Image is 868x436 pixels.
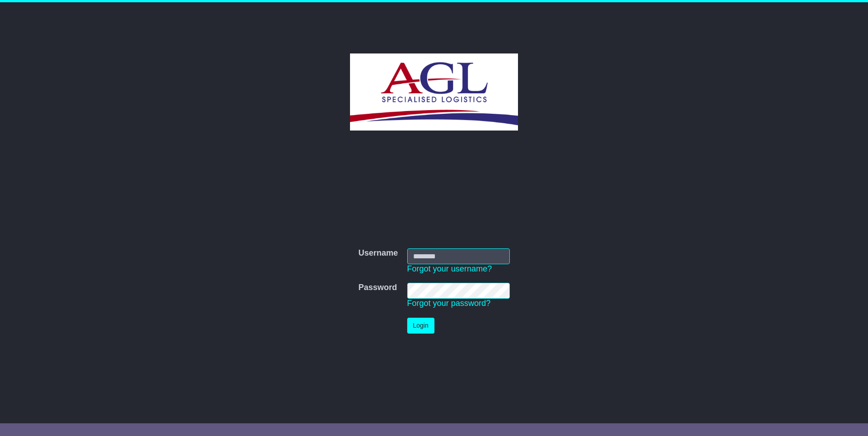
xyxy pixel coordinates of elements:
[407,299,491,308] a: Forgot your password?
[358,248,398,258] label: Username
[358,283,397,293] label: Password
[407,264,492,273] a: Forgot your username?
[407,318,434,334] button: Login
[350,53,518,131] img: AGL SPECIALISED LOGISTICS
